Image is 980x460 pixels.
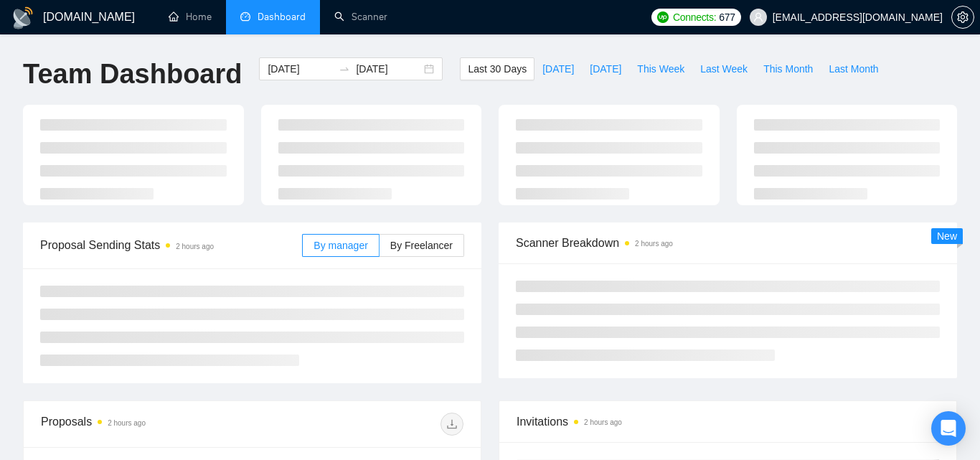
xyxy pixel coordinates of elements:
[11,6,34,29] img: logo
[821,57,886,80] button: Last Month
[258,11,306,23] span: Dashboard
[108,419,146,427] time: 2 hours ago
[534,57,582,80] button: [DATE]
[700,61,748,77] span: Last Week
[719,9,735,25] span: 677
[637,61,684,77] span: This Week
[937,230,957,242] span: New
[673,9,716,25] span: Connects:
[753,12,763,22] span: user
[629,57,692,80] button: This Week
[952,11,974,23] span: setting
[339,63,350,75] span: swap-right
[829,61,878,77] span: Last Month
[23,57,242,91] h1: Team Dashboard
[590,61,621,77] span: [DATE]
[240,11,250,22] span: dashboard
[657,11,669,23] img: upwork-logo.png
[951,6,974,29] button: setting
[516,234,940,252] span: Scanner Breakdown
[931,411,966,446] div: Open Intercom Messenger
[468,61,527,77] span: Last 30 Days
[176,243,214,250] time: 2 hours ago
[169,11,212,23] a: homeHome
[40,236,302,254] span: Proposal Sending Stats
[339,63,350,75] span: to
[542,61,574,77] span: [DATE]
[582,57,629,80] button: [DATE]
[692,57,755,80] button: Last Week
[268,61,333,77] input: Start date
[390,240,453,251] span: By Freelancer
[755,57,821,80] button: This Month
[635,240,673,248] time: 2 hours ago
[356,61,421,77] input: End date
[334,11,387,23] a: searchScanner
[763,61,813,77] span: This Month
[460,57,534,80] button: Last 30 Days
[517,413,939,431] span: Invitations
[951,11,974,23] a: setting
[41,413,253,436] div: Proposals
[314,240,367,251] span: By manager
[584,418,622,426] time: 2 hours ago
